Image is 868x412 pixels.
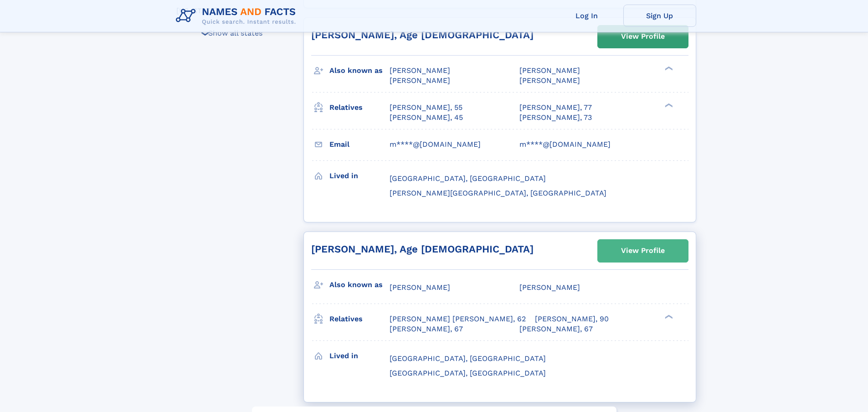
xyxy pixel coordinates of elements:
div: View Profile [621,26,665,47]
a: [PERSON_NAME] [PERSON_NAME], 62 [390,314,526,324]
div: ❯ [200,30,211,36]
a: View Profile [598,240,688,262]
span: [GEOGRAPHIC_DATA], [GEOGRAPHIC_DATA] [390,174,546,183]
span: [PERSON_NAME] [390,76,450,85]
div: ❯ [663,102,673,108]
span: [PERSON_NAME] [519,76,580,85]
a: Log In [550,5,623,27]
div: ❯ [663,314,673,319]
a: View Profile [598,26,688,47]
div: View Profile [621,240,665,261]
h3: Relatives [329,100,390,115]
a: [PERSON_NAME], 90 [535,314,609,324]
div: ❯ [663,65,673,71]
h3: Also known as [329,63,390,78]
h3: Email [329,137,390,152]
a: [PERSON_NAME], 73 [519,113,592,123]
span: [PERSON_NAME] [519,283,580,292]
a: [PERSON_NAME], 77 [519,103,592,113]
a: [PERSON_NAME], Age [DEMOGRAPHIC_DATA] [311,29,534,41]
h3: Lived in [329,348,390,364]
a: Sign Up [623,5,696,27]
span: [GEOGRAPHIC_DATA], [GEOGRAPHIC_DATA] [390,354,546,363]
a: [PERSON_NAME], 55 [390,103,462,113]
a: [PERSON_NAME], 67 [390,324,463,334]
span: [GEOGRAPHIC_DATA], [GEOGRAPHIC_DATA] [390,369,546,377]
span: [PERSON_NAME] [390,283,450,292]
div: Show all states [172,22,294,44]
h3: Lived in [329,168,390,184]
a: [PERSON_NAME], 67 [519,324,593,334]
a: [PERSON_NAME], Age [DEMOGRAPHIC_DATA] [311,243,534,255]
img: Logo Names and Facts [172,4,303,28]
span: [PERSON_NAME] [519,66,580,75]
h3: Also known as [329,277,390,293]
h3: Relatives [329,311,390,327]
span: [PERSON_NAME] [390,66,450,75]
a: [PERSON_NAME], 45 [390,113,463,123]
span: [PERSON_NAME][GEOGRAPHIC_DATA], [GEOGRAPHIC_DATA] [390,189,606,197]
